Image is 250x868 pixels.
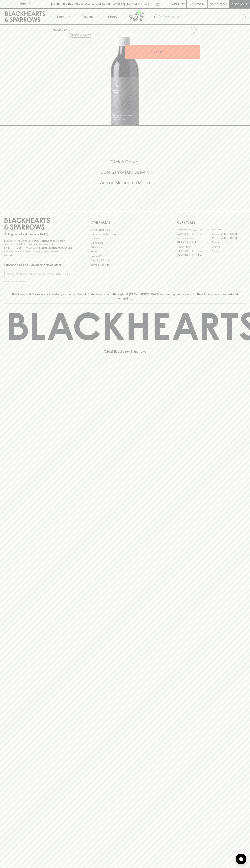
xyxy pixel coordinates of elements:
[4,145,246,204] div: Call to action block
[177,249,211,253] a: [GEOGRAPHIC_DATA]
[39,246,72,249] strong: Liquor License #32064953
[4,263,73,267] p: Subscribe to The Blackhearts Newsletter
[163,14,243,20] input: Try "Pinot noir"
[177,232,211,236] a: [GEOGRAPHIC_DATA]
[82,14,93,19] p: Tastings
[7,292,243,301] p: Blackhearts & Sparrows acknowledges the traditional Custodians of land throughout [GEOGRAPHIC_DAT...
[211,240,246,245] a: Fitzroy
[177,240,211,245] a: [PERSON_NAME]
[50,37,200,125] img: 37269.png
[210,2,218,6] p: $0.00
[91,232,159,236] a: Business & Bulk Gifting
[172,2,185,6] p: Wishlist
[53,28,61,31] a: HOME
[91,236,159,241] a: Careers
[4,233,73,236] p: Sibling owned and run since [DATE]
[56,14,64,19] p: Shop
[211,236,246,240] a: [GEOGRAPHIC_DATA]
[239,857,243,861] img: bubble-icon
[75,9,100,24] a: Tastings
[91,228,159,232] a: Bottle Drop FAQ's
[153,50,172,54] p: ADD TO CART
[108,14,117,19] p: Stores
[188,26,198,35] button: Add to wishlist
[224,3,226,5] p: 0
[177,228,211,232] a: [GEOGRAPHIC_DATA]
[177,236,211,240] a: Brunswick West
[91,250,159,254] a: FAQ's
[50,9,75,24] button: Shop
[211,245,246,249] a: Geelong
[177,220,246,225] p: OUR STORES
[4,180,246,186] h5: Across Melbourne Metro
[7,271,55,277] input: e.g. jane@blackheartsandsparrows.com.au
[55,270,73,278] button: SUBSCRIBE
[4,169,246,175] h5: Uber Same-Day Delivery
[4,239,73,257] p: It is against the law to sell or supply alcohol to, or to obtain alcohol on behalf of a person un...
[4,280,73,283] p: We will never spam you
[19,2,31,6] p: FIND US
[91,245,159,249] a: Gift Cards
[100,9,125,24] a: Stores
[4,159,246,165] h5: Click & Collect
[125,45,200,59] button: ADD TO CART
[91,220,159,225] p: OTHER AREAS
[91,254,159,258] a: Privacy Policy
[211,232,246,236] a: [GEOGRAPHIC_DATA]
[177,253,211,258] a: [GEOGRAPHIC_DATA]
[211,228,246,232] a: Braddon
[195,2,204,6] p: Login
[91,241,159,245] a: Contact Us
[91,258,159,263] a: Shipping Information
[56,272,71,276] p: SUBSCRIBE
[177,245,211,249] a: Fitzroy North
[64,28,72,31] a: SHOP
[211,249,246,253] a: Prahran
[231,2,247,6] p: Checkout
[69,33,92,38] button: Add to wishlist
[91,263,159,267] a: Terms & Conditions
